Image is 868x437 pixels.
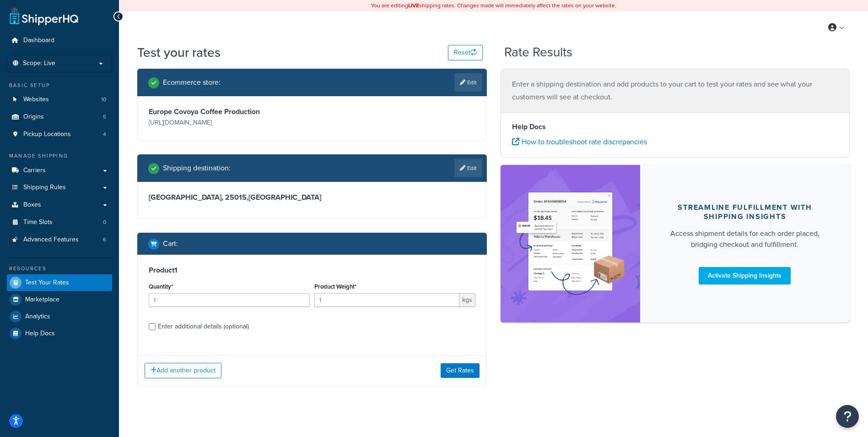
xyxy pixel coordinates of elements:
[25,313,50,321] span: Analytics
[149,283,173,290] label: Quantity*
[149,323,156,330] input: Enter additional details (optional)
[7,325,112,342] a: Help Docs
[149,266,475,275] h3: Product 1
[7,32,112,49] a: Dashboard
[25,330,55,338] span: Help Docs
[7,291,112,308] a: Marketplace
[7,82,112,89] div: Basic Setup
[163,164,231,172] h2: Shipping destination :
[101,96,106,104] span: 10
[145,363,221,378] button: Add another product
[7,179,112,196] a: Shipping Rules
[7,197,112,213] a: Boxes
[7,126,112,143] li: Pickup Locations
[149,107,310,116] h3: Europe Covoya Coffee Production
[149,116,310,129] p: [URL][DOMAIN_NAME]
[23,201,41,209] span: Boxes
[103,236,106,244] span: 6
[23,236,79,244] span: Advanced Features
[23,113,44,121] span: Origins
[7,231,112,248] a: Advanced Features6
[699,267,791,284] a: Activate Shipping Insights
[454,73,482,92] a: Edit
[448,45,483,60] button: Reset
[23,218,53,226] span: Time Slots
[314,293,459,307] input: 0.00
[137,44,221,61] h1: Test your rates
[149,293,310,307] input: 0
[512,121,839,132] h4: Help Docs
[7,214,112,231] li: Time Slots
[7,231,112,248] li: Advanced Features
[23,60,55,67] span: Scope: Live
[514,179,626,309] img: feature-image-si-e24932ea9b9fcd0ff835db86be1ff8d589347e8876e1638d903ea230a36726be.png
[7,109,112,126] a: Origins5
[103,218,106,226] span: 0
[512,78,839,104] p: Enter a shipping destination and add products to your cart to test your rates and see what your c...
[441,363,480,378] button: Get Rates
[7,274,112,291] a: Test Your Rates
[7,91,112,108] a: Websites10
[103,131,106,138] span: 4
[662,228,828,250] div: Access shipment details for each order placed, bridging checkout and fulfillment.
[7,308,112,325] a: Analytics
[158,320,249,333] div: Enter additional details (optional)
[7,109,112,126] li: Origins
[23,131,71,138] span: Pickup Locations
[408,1,419,10] b: LIVE
[7,126,112,143] a: Pickup Locations4
[836,405,859,428] button: Open Resource Center
[454,159,482,177] a: Edit
[504,45,572,60] h2: Rate Results
[7,214,112,231] a: Time Slots0
[163,240,178,248] h2: Cart :
[23,184,66,191] span: Shipping Rules
[662,203,828,221] div: Streamline Fulfillment with Shipping Insights
[7,91,112,108] li: Websites
[7,152,112,160] div: Manage Shipping
[459,293,475,307] span: kgs
[25,296,59,304] span: Marketplace
[103,113,106,121] span: 5
[314,283,356,290] label: Product Weight*
[149,193,475,202] h3: [GEOGRAPHIC_DATA], 25015 , [GEOGRAPHIC_DATA]
[23,167,46,175] span: Carriers
[7,265,112,273] div: Resources
[25,279,69,287] span: Test Your Rates
[512,137,647,147] a: How to troubleshoot rate discrepancies
[23,37,54,44] span: Dashboard
[7,162,112,179] a: Carriers
[23,96,49,104] span: Websites
[163,78,221,87] h2: Ecommerce store :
